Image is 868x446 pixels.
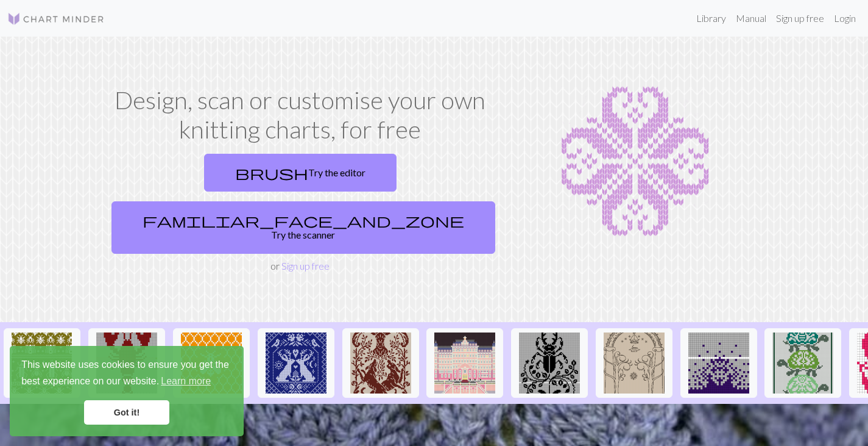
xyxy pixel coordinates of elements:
img: stag beetle #1 [519,333,580,394]
a: Manual [731,6,771,31]
img: IMG_0917.jpeg [350,333,411,394]
h1: Design, scan or customise your own knitting charts, for free [107,85,494,144]
button: Repeating bugs [4,328,80,398]
div: or [107,149,494,273]
a: Sign up free [771,6,829,31]
img: Copy of Copy of Lobster [96,333,157,394]
img: portededurin1.jpg [604,333,665,394]
a: Sign up free [281,260,330,272]
span: brush [235,164,308,181]
a: Märtas [258,356,334,367]
a: Try the scanner [111,201,495,254]
button: Copy of Grand-Budapest-Hotel-Exterior.jpg [426,328,503,398]
a: Copy of Grand-Budapest-Hotel-Exterior.jpg [426,356,503,367]
a: turtles_down.jpg [764,356,841,367]
img: Logo [7,12,105,26]
span: familiar_face_and_zone [143,212,464,229]
a: Copy of fade [680,356,757,367]
a: Repeating bugs [4,356,80,367]
button: stag beetle #1 [511,328,588,398]
button: Copy of fade [680,328,757,398]
img: turtles_down.jpg [772,333,833,394]
img: Repeating bugs [12,333,72,394]
img: Copy of fade [688,333,749,394]
a: dismiss cookie message [84,400,169,425]
img: Märtas [266,333,326,394]
button: Copy of Copy of Lobster [88,328,165,398]
a: learn more about cookies [159,372,213,390]
span: This website uses cookies to ensure you get the best experience on our website. [21,358,232,390]
a: portededurin1.jpg [596,356,672,367]
button: portededurin1.jpg [596,328,672,398]
a: IMG_0917.jpeg [342,356,419,367]
img: Mehiläinen [181,333,242,394]
div: cookieconsent [10,346,244,436]
img: Copy of Grand-Budapest-Hotel-Exterior.jpg [434,333,495,394]
a: Library [691,6,731,31]
img: Chart example [509,85,762,238]
button: Märtas [258,328,334,398]
a: stag beetle #1 [511,356,588,367]
button: turtles_down.jpg [764,328,841,398]
a: Try the editor [204,154,397,192]
button: Mehiläinen [173,328,250,398]
button: IMG_0917.jpeg [342,328,419,398]
a: Login [829,6,861,31]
